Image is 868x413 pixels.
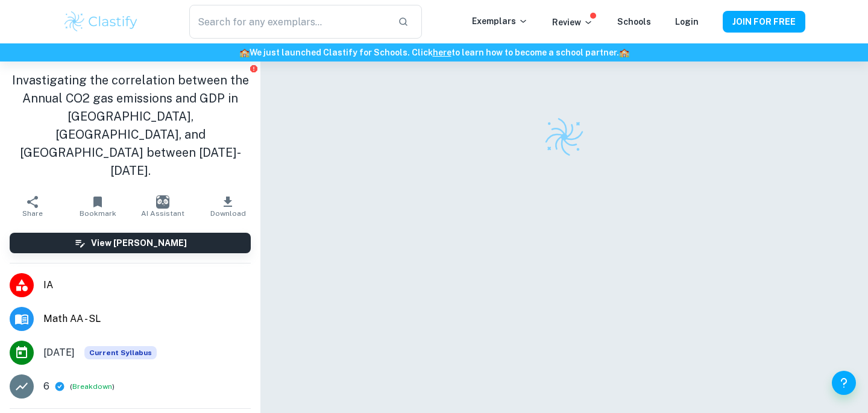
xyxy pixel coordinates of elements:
span: Share [22,209,43,218]
p: Review [552,16,593,29]
button: Bookmark [65,189,130,223]
h6: View [PERSON_NAME] [91,236,187,250]
p: Exemplars [472,14,528,28]
span: 🏫 [239,48,250,57]
span: IA [43,278,251,292]
span: 🏫 [619,48,629,57]
span: Current Syllabus [84,346,157,359]
p: 6 [43,379,49,394]
button: Report issue [249,64,258,73]
img: Clastify logo [63,10,139,34]
a: Schools [617,17,651,27]
button: JOIN FOR FREE [723,11,805,33]
div: This exemplar is based on the current syllabus. Feel free to refer to it for inspiration/ideas wh... [84,346,157,359]
button: View [PERSON_NAME] [10,233,251,253]
button: Help and Feedback [832,371,856,395]
img: Clastify logo [543,116,585,158]
button: AI Assistant [130,189,195,223]
span: [DATE] [43,345,75,360]
span: Math AA - SL [43,312,251,326]
input: Search for any exemplars... [189,5,388,39]
button: Download [195,189,260,223]
h6: We just launched Clastify for Schools. Click to learn how to become a school partner. [2,46,866,59]
a: here [433,48,451,57]
h1: Invastigating the correlation between the Annual CO2 gas emissions and GDP in [GEOGRAPHIC_DATA], ... [10,71,251,180]
span: AI Assistant [141,209,184,218]
span: Download [210,209,246,218]
span: ( ) [70,381,115,393]
a: Login [675,17,699,27]
span: Bookmark [80,209,116,218]
img: AI Assistant [156,195,169,209]
button: Breakdown [72,381,112,392]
